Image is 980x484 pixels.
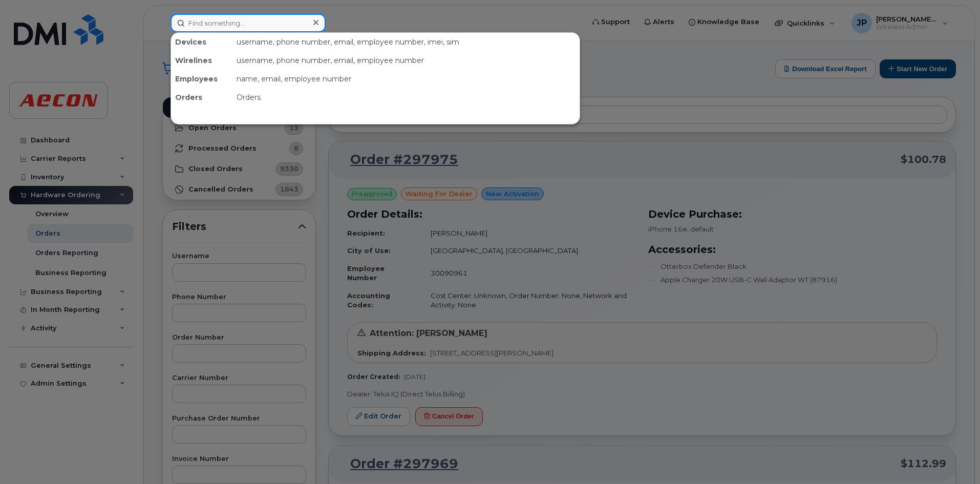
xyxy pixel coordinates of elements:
[171,70,232,88] div: Employees
[171,88,232,107] div: Orders
[232,70,580,88] div: name, email, employee number
[232,88,580,107] div: Orders
[232,51,580,70] div: username, phone number, email, employee number
[171,33,232,51] div: Devices
[232,33,580,51] div: username, phone number, email, employee number, imei, sim
[171,51,232,70] div: Wirelines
